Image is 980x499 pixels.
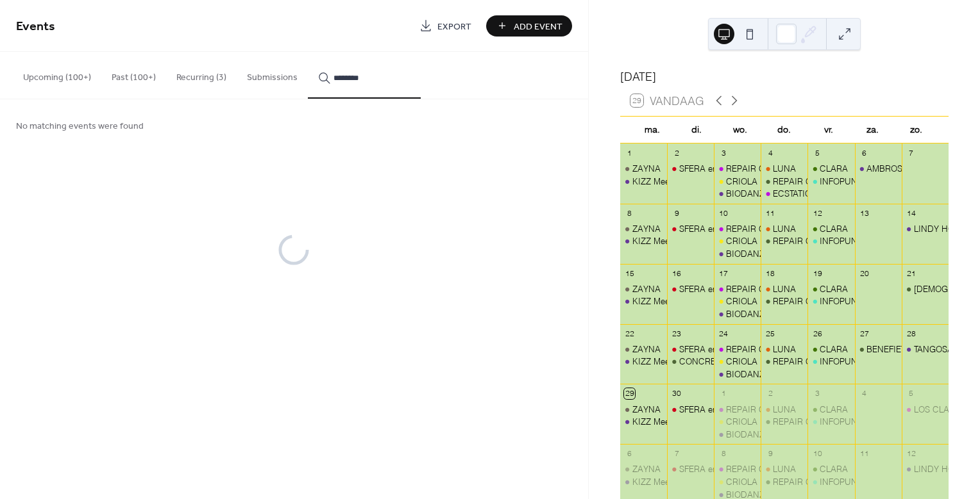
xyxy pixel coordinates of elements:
[761,235,807,247] div: REPAIR CAFÉ TEXTIEL in het Afvalpaleis
[855,343,902,355] div: BENEFIET FOR MARGARITA
[726,176,757,187] div: CRIOLA
[679,404,763,415] div: SFERA en gezelschap
[632,404,661,415] div: ZAYNA
[761,223,807,234] div: LUNA
[624,328,635,339] div: 22
[714,356,761,367] div: CRIOLA
[679,356,761,367] div: CONCRETE JUNGLE
[620,343,667,355] div: ZAYNA
[906,208,917,218] div: 14
[761,283,807,295] div: LUNA
[807,476,854,487] div: INFOPUNT DUURZAAMHEID
[773,176,929,187] div: REPAIR CAFÉ TEXTIEL in het Afvalpaleis
[672,268,682,279] div: 16
[672,448,682,459] div: 7
[806,117,850,143] div: vr.
[667,283,714,295] div: SFERA en gezelschap
[13,52,101,97] button: Upcoming (100+)
[812,448,823,459] div: 10
[714,416,761,427] div: CRIOLA
[726,416,757,427] div: CRIOLA
[624,448,635,459] div: 6
[761,404,807,415] div: LUNA
[726,308,860,320] div: BIODANZA MET [PERSON_NAME]
[632,463,661,475] div: ZAYNA
[812,388,823,399] div: 3
[632,283,661,295] div: ZAYNA
[820,163,848,174] div: CLARA
[726,188,860,199] div: BIODANZA MET [PERSON_NAME]
[667,343,714,355] div: SFERA en gezelschap
[807,295,854,307] div: INFOPUNT DUURZAAMHEID
[632,235,684,247] div: KIZZ MeetUp
[902,463,949,475] div: LINDY HOP
[820,343,848,355] div: CLARA
[807,416,854,427] div: INFOPUNT DUURZAAMHEID
[765,448,776,459] div: 9
[620,295,667,307] div: KIZZ MeetUp
[714,295,761,307] div: CRIOLA
[902,404,949,415] div: LOS CLASSICOS
[807,356,854,367] div: INFOPUNT DUURZAAMHEID
[714,235,761,247] div: CRIOLA
[620,463,667,475] div: ZAYNA
[807,235,854,247] div: INFOPUNT DUURZAAMHEID
[820,463,848,475] div: CLARA
[679,283,763,295] div: SFERA en gezelschap
[632,416,684,427] div: KIZZ MeetUp
[906,147,917,158] div: 7
[807,343,854,355] div: CLARA
[237,52,308,97] button: Submissions
[714,283,761,295] div: REPAIR CAFÉ ELEKTRONICA in het Afvalpaleis
[514,20,562,33] span: Add Event
[714,223,761,234] div: REPAIR CAFÉ ELEKTRONICA in het Afvalpaleis
[761,476,807,487] div: REPAIR CAFÉ TEXTIEL in het Afvalpaleis
[632,223,661,234] div: ZAYNA
[672,328,682,339] div: 23
[714,343,761,355] div: REPAIR CAFÉ ELEKTRONICA in het Afvalpaleis
[807,176,854,187] div: INFOPUNT DUURZAAMHEID
[726,163,909,174] div: REPAIR CAFÉ ELEKTRONICA in het Afvalpaleis
[906,448,917,459] div: 12
[765,208,776,218] div: 11
[773,223,796,234] div: LUNA
[906,328,917,339] div: 28
[718,388,729,399] div: 1
[761,188,807,199] div: ECSTATIC DANCE AMSTERDAM
[437,20,471,33] span: Export
[807,404,854,415] div: CLARA
[714,476,761,487] div: CRIOLA
[718,328,729,339] div: 24
[672,147,682,158] div: 2
[726,476,757,487] div: CRIOLA
[820,283,848,295] div: CLARA
[726,235,757,247] div: CRIOLA
[820,295,934,307] div: INFOPUNT DUURZAAMHEID
[714,176,761,187] div: CRIOLA
[714,248,761,259] div: BIODANZA MET LYAN
[620,404,667,415] div: ZAYNA
[632,356,684,367] div: KIZZ MeetUp
[726,429,860,440] div: BIODANZA MET [PERSON_NAME]
[914,463,959,475] div: LINDY HOP
[726,223,909,234] div: REPAIR CAFÉ ELEKTRONICA in het Afvalpaleis
[914,223,959,234] div: LINDY HOP
[765,388,776,399] div: 2
[773,356,929,367] div: REPAIR CAFÉ TEXTIEL in het Afvalpaleis
[726,463,909,475] div: REPAIR CAFÉ ELEKTRONICA in het Afvalpaleis
[667,404,714,415] div: SFERA en gezelschap
[820,176,934,187] div: INFOPUNT DUURZAAMHEID
[620,163,667,174] div: ZAYNA
[761,416,807,427] div: REPAIR CAFÉ TEXTIEL in het Afvalpaleis
[620,356,667,367] div: KIZZ MeetUp
[859,208,870,218] div: 13
[820,416,934,427] div: INFOPUNT DUURZAAMHEID
[632,176,684,187] div: KIZZ MeetUp
[714,368,761,380] div: BIODANZA MET LYAN
[620,283,667,295] div: ZAYNA
[101,52,166,97] button: Past (100+)
[773,188,933,199] div: ECSTATIC DANCE [GEOGRAPHIC_DATA]
[672,208,682,218] div: 9
[714,404,761,415] div: REPAIR CAFÉ ELEKTRONICA in het Afvalpaleis
[820,476,934,487] div: INFOPUNT DUURZAAMHEID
